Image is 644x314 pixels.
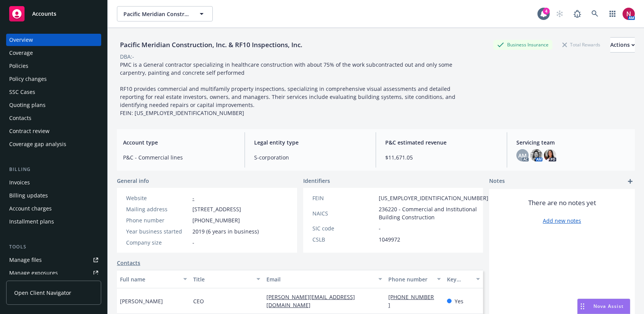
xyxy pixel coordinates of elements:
div: Business Insurance [493,40,552,49]
span: General info [117,177,149,185]
div: Title [193,275,252,283]
span: Account type [123,138,235,146]
a: add [626,177,635,186]
a: Contract review [6,125,101,137]
span: There are no notes yet [528,198,596,207]
div: 4 [543,8,550,15]
div: NAICS [312,209,376,217]
div: Email [266,275,374,283]
div: Invoices [9,176,30,189]
a: Billing updates [6,189,101,202]
div: CSLB [312,235,376,243]
div: SSC Cases [9,86,35,98]
a: [PHONE_NUMBER] [388,293,434,309]
span: S-corporation [254,153,366,161]
button: Title [190,270,263,288]
button: Phone number [385,270,444,288]
a: Switch app [605,6,620,21]
a: Report a Bug [570,6,585,21]
div: Installment plans [9,215,54,228]
button: Key contact [444,270,483,288]
a: Quoting plans [6,99,101,111]
span: CEO [193,297,204,305]
div: Overview [9,34,33,46]
span: Notes [489,177,505,186]
span: 1049972 [379,235,400,243]
div: Manage files [9,254,42,266]
span: Identifiers [303,177,330,185]
div: Company size [126,238,189,247]
button: Nova Assist [577,299,630,314]
span: 236220 - Commercial and Institutional Building Construction [379,205,488,221]
img: photo [623,8,635,20]
div: Key contact [447,275,472,283]
span: Yes [455,297,463,305]
div: Account charges [9,202,52,215]
span: - [192,238,194,247]
span: Legal entity type [254,138,366,146]
span: P&C estimated revenue [385,138,498,146]
div: Manage exposures [9,267,58,279]
span: [PHONE_NUMBER] [192,216,240,224]
div: Mailing address [126,205,189,213]
span: Servicing team [516,138,629,146]
a: Policies [6,60,101,72]
button: Actions [610,37,635,53]
img: photo [544,149,556,161]
div: Total Rewards [559,40,604,49]
div: Drag to move [578,299,587,314]
div: Phone number [126,216,189,224]
a: Contacts [6,112,101,124]
span: [US_EMPLOYER_IDENTIFICATION_NUMBER] [379,194,488,202]
a: Invoices [6,176,101,189]
a: - [192,194,194,202]
a: Add new notes [543,217,581,225]
div: SIC code [312,224,376,232]
span: Open Client Navigator [14,289,71,297]
a: Start snowing [552,6,567,21]
div: Contacts [9,112,31,124]
div: Policy changes [9,73,47,85]
button: Email [263,270,385,288]
span: Pacific Meridian Construction, Inc. & RF10 Inspections, Inc. [123,10,190,18]
div: Year business started [126,227,189,235]
a: Coverage [6,47,101,59]
a: Search [587,6,603,21]
span: PMC is a General contractor specializing in healthcare construction with about 75% of the work su... [120,61,457,117]
a: Account charges [6,202,101,215]
div: Website [126,194,189,202]
div: Billing [6,166,101,173]
div: Phone number [388,275,432,283]
a: Installment plans [6,215,101,228]
div: FEIN [312,194,376,202]
div: Contract review [9,125,49,137]
div: Coverage [9,47,33,59]
span: P&C - Commercial lines [123,153,235,161]
span: - [379,224,381,232]
div: Pacific Meridian Construction, Inc. & RF10 Inspections, Inc. [117,40,306,50]
span: [STREET_ADDRESS] [192,205,241,213]
div: Billing updates [9,189,48,202]
a: Overview [6,34,101,46]
span: Accounts [32,11,56,17]
div: Full name [120,275,179,283]
div: Tools [6,243,101,251]
div: Actions [610,38,635,52]
span: 2019 (6 years in business) [192,227,259,235]
a: Coverage gap analysis [6,138,101,150]
a: SSC Cases [6,86,101,98]
img: photo [530,149,542,161]
div: Coverage gap analysis [9,138,66,150]
a: Contacts [117,259,140,267]
span: Nova Assist [593,303,624,309]
a: Accounts [6,3,101,25]
div: DBA: - [120,53,134,61]
span: $11,671.05 [385,153,498,161]
a: Manage exposures [6,267,101,279]
span: AM [518,151,527,159]
button: Pacific Meridian Construction, Inc. & RF10 Inspections, Inc. [117,6,213,21]
span: [PERSON_NAME] [120,297,163,305]
button: Full name [117,270,190,288]
div: Policies [9,60,28,72]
